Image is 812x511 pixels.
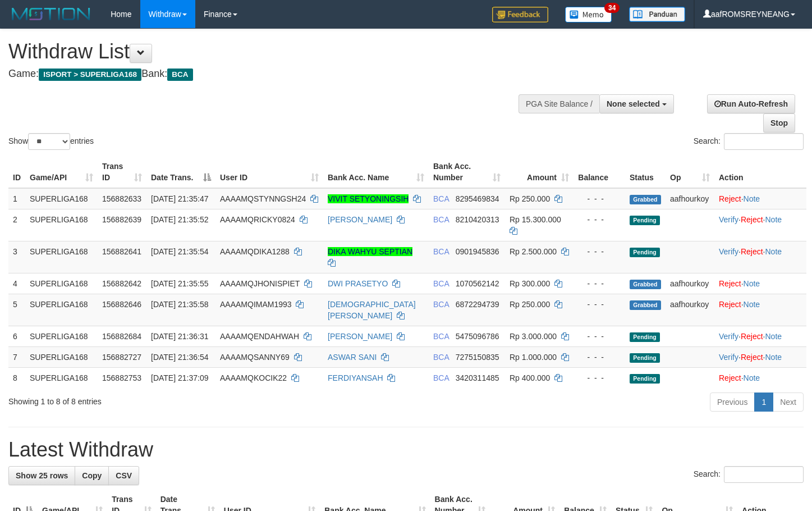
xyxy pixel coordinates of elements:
[754,393,773,412] a: 1
[578,331,621,342] div: - - -
[25,156,98,188] th: Game/API: activate to sort column ascending
[456,332,499,341] span: Copy 5475096786 to clipboard
[16,471,68,480] span: Show 25 rows
[666,273,714,294] td: aafhourkoy
[146,156,215,188] th: Date Trans.: activate to sort column descending
[25,294,98,326] td: SUPERLIGA168
[39,69,141,81] span: ISPORT > SUPERLIGA168
[433,247,449,256] span: BCA
[714,294,806,326] td: ·
[220,215,295,224] span: AAAAMQRICKY0824
[220,332,299,341] span: AAAAMQENDAHWAH
[220,373,287,382] span: AAAAMQKOCIK22
[724,466,804,483] input: Search:
[220,247,290,256] span: AAAAMQDIKA1288
[456,373,499,382] span: Copy 3420311485 to clipboard
[744,300,760,309] a: Note
[574,156,625,188] th: Balance
[8,326,25,346] td: 6
[25,326,98,346] td: SUPERLIGA168
[98,156,146,188] th: Trans ID: activate to sort column ascending
[630,248,660,257] span: Pending
[510,300,550,309] span: Rp 250.000
[630,300,661,310] span: Grabbed
[714,367,806,388] td: ·
[25,209,98,241] td: SUPERLIGA168
[578,299,621,310] div: - - -
[215,156,323,188] th: User ID: activate to sort column ascending
[328,373,383,382] a: FERDIYANSAH
[151,279,208,288] span: [DATE] 21:35:55
[578,214,621,225] div: - - -
[8,133,94,150] label: Show entries
[328,300,416,320] a: [DEMOGRAPHIC_DATA][PERSON_NAME]
[510,247,557,256] span: Rp 2.500.000
[510,373,550,382] span: Rp 400.000
[25,346,98,367] td: SUPERLIGA168
[102,215,141,224] span: 156882639
[724,133,804,150] input: Search:
[151,373,208,382] span: [DATE] 21:37:09
[719,300,741,309] a: Reject
[102,194,141,203] span: 156882633
[510,215,561,224] span: Rp 15.300.000
[433,332,449,341] span: BCA
[8,40,530,63] h1: Withdraw List
[630,195,661,204] span: Grabbed
[220,300,292,309] span: AAAAMQIMAM1993
[151,353,208,362] span: [DATE] 21:36:54
[765,215,782,224] a: Note
[510,194,550,203] span: Rp 250.000
[510,279,550,288] span: Rp 300.000
[433,300,449,309] span: BCA
[429,156,505,188] th: Bank Acc. Number: activate to sort column ascending
[719,215,738,224] a: Verify
[433,279,449,288] span: BCA
[578,278,621,289] div: - - -
[666,188,714,209] td: aafhourkoy
[151,247,208,256] span: [DATE] 21:35:54
[719,332,738,341] a: Verify
[773,393,804,412] a: Next
[328,353,377,362] a: ASWAR SANI
[694,466,804,483] label: Search:
[710,393,755,412] a: Previous
[8,367,25,388] td: 8
[28,133,70,150] select: Showentries
[323,156,429,188] th: Bank Acc. Name: activate to sort column ascending
[8,391,330,407] div: Showing 1 to 8 of 8 entries
[8,346,25,367] td: 7
[220,353,290,362] span: AAAAMQSANNY69
[102,353,141,362] span: 156882727
[151,194,208,203] span: [DATE] 21:35:47
[456,247,499,256] span: Copy 0901945836 to clipboard
[719,247,738,256] a: Verify
[82,471,102,480] span: Copy
[630,353,660,363] span: Pending
[25,188,98,209] td: SUPERLIGA168
[456,215,499,224] span: Copy 8210420313 to clipboard
[102,247,141,256] span: 156882641
[8,294,25,326] td: 5
[666,156,714,188] th: Op: activate to sort column ascending
[456,279,499,288] span: Copy 1070562142 to clipboard
[328,332,392,341] a: [PERSON_NAME]
[328,215,392,224] a: [PERSON_NAME]
[625,156,666,188] th: Status
[744,194,760,203] a: Note
[763,113,795,133] a: Stop
[8,209,25,241] td: 2
[765,332,782,341] a: Note
[741,215,763,224] a: Reject
[328,279,388,288] a: DWI PRASETYO
[505,156,574,188] th: Amount: activate to sort column ascending
[719,279,741,288] a: Reject
[630,216,660,225] span: Pending
[744,373,760,382] a: Note
[8,439,804,461] h1: Latest Withdraw
[707,94,795,113] a: Run Auto-Refresh
[666,294,714,326] td: aafhourkoy
[25,367,98,388] td: SUPERLIGA168
[108,466,139,485] a: CSV
[8,6,94,22] img: MOTION_logo.png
